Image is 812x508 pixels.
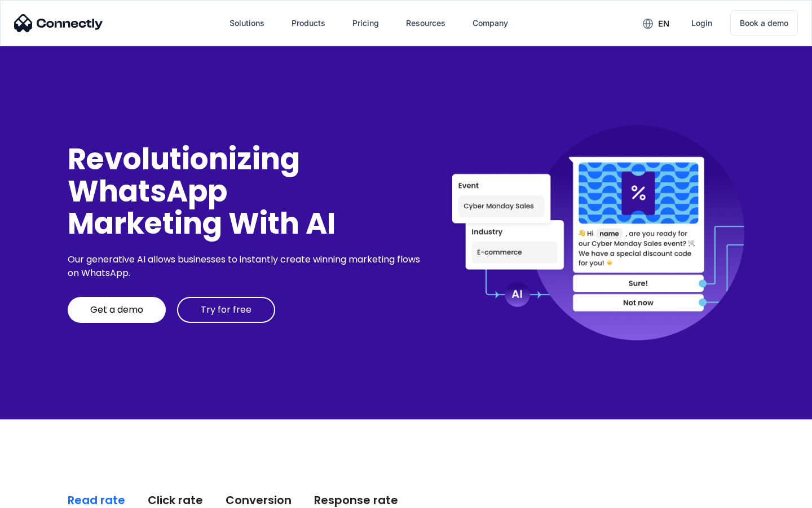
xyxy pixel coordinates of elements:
a: Book a demo [730,10,798,36]
div: en [658,16,669,32]
div: Response rate [314,492,398,508]
a: Login [682,10,721,37]
div: Login [691,15,712,31]
a: Get a demo [68,297,166,323]
a: Pricing [343,10,388,37]
div: Products [292,15,325,31]
div: Read rate [68,492,125,508]
div: Revolutionizing WhatsApp Marketing With AI [68,143,424,240]
div: Pricing [352,15,379,31]
div: Conversion [226,492,292,508]
div: Click rate [148,492,203,508]
div: Try for free [201,304,251,316]
div: Our generative AI allows businesses to instantly create winning marketing flows on WhatsApp. [68,253,424,280]
a: Try for free [177,297,275,323]
div: Get a demo [90,304,143,316]
img: Connectly Logo [14,14,103,32]
div: Company [473,15,508,31]
div: Resources [406,15,445,31]
div: Solutions [230,15,264,31]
